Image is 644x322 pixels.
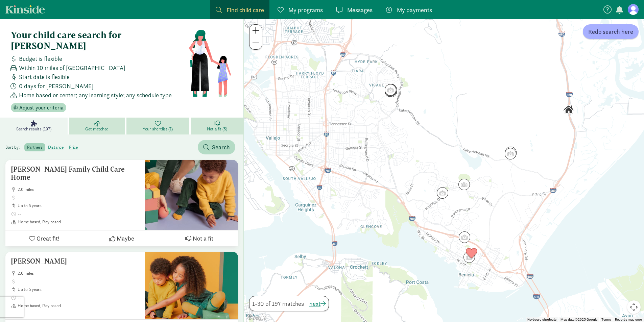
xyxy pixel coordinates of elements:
[627,300,641,314] button: Map camera controls
[18,219,140,225] span: Home based, Play based
[18,271,140,276] span: 2.0 miles
[19,63,125,72] span: Within 10 miles of [GEOGRAPHIC_DATA]
[385,84,397,95] div: Click to see details
[385,86,397,97] div: Click to see details
[161,230,238,246] button: Not a fit
[16,126,51,132] span: Search results (197)
[385,84,396,96] div: Click to see details
[191,118,243,134] a: Not a fit (5)
[385,85,396,97] div: Click to see details
[505,147,517,158] div: Click to see details
[397,5,432,15] span: My payments
[19,104,64,112] span: Adjust your criteria
[459,231,470,243] div: Click to see details
[347,5,373,15] span: Messages
[207,126,227,132] span: Not a fit (5)
[458,179,470,190] div: Click to see details
[19,91,172,100] span: Home based or center; any learning style; any schedule type
[11,103,66,113] button: Adjust your criteria
[117,234,134,243] span: Maybe
[288,5,323,15] span: My programs
[11,165,140,181] h5: [PERSON_NAME] Family Child Care Home
[18,187,140,192] span: 2.0 miles
[463,251,475,263] div: Click to see details
[226,5,264,15] span: Find child care
[69,118,126,134] a: Get matched
[505,148,516,159] div: Click to see details
[126,118,191,134] a: Your shortlist (1)
[18,287,140,292] span: up to 5 years
[615,318,642,321] a: Report a map error
[11,30,188,51] h4: Your child care search for [PERSON_NAME]
[5,5,45,14] a: Kinside
[198,140,235,154] button: Search
[45,143,66,151] label: distance
[309,299,326,308] button: next
[19,54,62,63] span: Budget is flexible
[19,72,70,81] span: Start date is flexible
[85,126,109,132] span: Get matched
[66,143,80,151] label: price
[563,104,574,115] div: Click to see details
[252,299,304,308] span: 1-30 of 197 matches
[245,313,268,322] a: Open this area in Google Maps (opens a new window)
[466,248,477,259] div: Click to see details
[193,234,213,243] span: Not a fit
[24,143,45,151] label: partners
[143,126,173,132] span: Your shortlist (1)
[245,313,268,322] img: Google
[527,317,556,322] button: Keyboard shortcuts
[5,230,83,246] button: Great fit!
[212,143,230,152] span: Search
[437,187,448,199] div: Click to see details
[11,257,140,265] h5: [PERSON_NAME]
[601,318,611,321] a: Terms (opens in new tab)
[18,303,140,308] span: Home based, Play based
[18,203,140,208] span: up to 5 years
[83,230,160,246] button: Maybe
[37,234,59,243] span: Great fit!
[588,27,633,36] span: Redo search here
[560,318,597,321] span: Map data ©2025 Google
[583,24,639,39] button: Redo search here
[5,144,23,150] span: Sort by:
[19,81,94,91] span: 0 days for [PERSON_NAME]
